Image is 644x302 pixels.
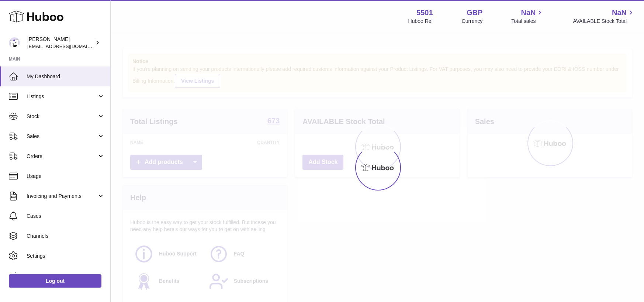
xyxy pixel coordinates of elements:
span: Stock [27,113,97,120]
div: Currency [462,18,483,25]
span: My Dashboard [27,73,105,80]
span: Usage [27,173,105,180]
span: [EMAIL_ADDRESS][DOMAIN_NAME] [27,43,108,49]
span: NaN [521,8,536,18]
span: Cases [27,213,105,220]
a: NaN AVAILABLE Stock Total [573,8,635,25]
div: Huboo Ref [408,18,433,25]
strong: GBP [467,8,482,18]
span: Sales [27,133,97,140]
div: [PERSON_NAME] [27,36,94,50]
span: Listings [27,93,97,100]
span: Channels [27,233,105,240]
span: Returns [27,272,105,279]
span: Total sales [511,18,544,25]
span: NaN [612,8,627,18]
span: Orders [27,153,97,160]
span: Invoicing and Payments [27,193,97,200]
a: NaN Total sales [511,8,544,25]
span: Settings [27,253,105,260]
span: AVAILABLE Stock Total [573,18,635,25]
a: Log out [9,274,101,288]
img: internalAdmin-5501@internal.huboo.com [9,37,20,48]
strong: 5501 [416,8,433,18]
